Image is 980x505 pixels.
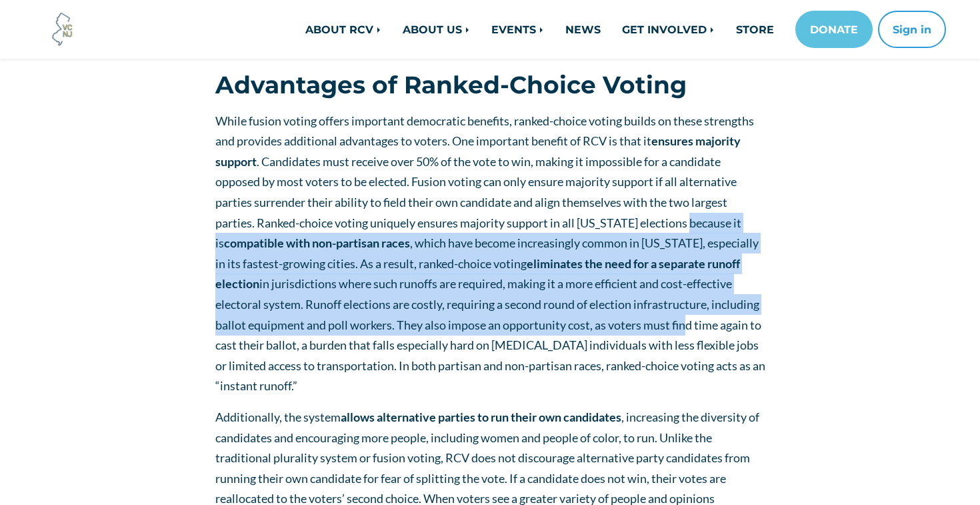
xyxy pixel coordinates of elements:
[215,256,740,292] strong: eliminates the need for a separate runoff election
[341,410,621,424] strong: allows alternative parties to run their own candidates
[725,16,785,43] a: STORE
[45,11,81,47] img: Voter Choice NJ
[795,11,873,48] a: DONATE
[215,133,741,169] strong: ensures majority support
[392,16,481,43] a: ABOUT US
[878,11,946,48] button: Sign in or sign up
[481,16,555,43] a: EVENTS
[224,235,410,250] strong: compatible with non-partisan races
[555,16,611,43] a: NEWS
[295,16,392,43] a: ABOUT RCV
[205,11,946,48] nav: Main navigation
[215,113,765,394] span: While fusion voting offers important democratic benefits, ranked-choice voting builds on these st...
[215,70,687,99] strong: Advantages of Ranked-Choice Voting
[611,16,725,43] a: GET INVOLVED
